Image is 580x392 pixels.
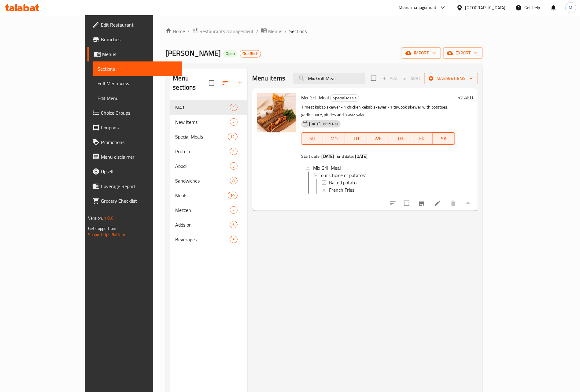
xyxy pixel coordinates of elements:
[230,206,238,214] div: items
[175,104,230,111] span: M41
[101,197,177,205] span: Grocery Checklist
[400,197,413,210] span: Select to update
[307,121,341,127] span: [DATE] 06:15 PM
[301,132,323,145] button: SU
[252,74,286,83] h2: Menu items
[87,194,182,208] a: Grocery Checklist
[367,72,380,85] span: Select section
[230,148,238,155] div: items
[87,150,182,164] a: Menu disclaimer
[101,168,177,175] span: Upsell
[205,76,218,89] span: Select all sections
[101,183,177,190] span: Coverage Report
[330,94,359,102] div: Special Meals
[165,27,483,35] nav: breadcrumb
[175,148,230,155] span: Protein
[285,28,287,35] li: /
[414,134,431,143] span: FR
[101,21,177,28] span: Edit Restaurant
[268,28,282,35] span: Menus
[230,237,237,242] span: 9
[230,162,238,170] div: items
[170,217,247,232] div: Adds on6
[170,100,247,115] div: M414
[414,196,429,211] button: Branch-specific-item
[192,27,254,35] a: Restaurants management
[228,133,238,140] div: items
[199,28,254,35] span: Restaurants management
[93,76,182,91] a: Full Menu View
[101,36,177,43] span: Branches
[170,144,247,159] div: Protein4
[348,134,365,143] span: TU
[175,133,227,140] div: Special Meals
[87,105,182,120] a: Choice Groups
[326,134,343,143] span: MO
[228,192,238,199] div: items
[87,120,182,135] a: Coupons
[345,132,367,145] button: TU
[87,179,182,194] a: Coverage Report
[230,104,238,111] div: items
[101,109,177,116] span: Choice Groups
[175,177,230,184] span: Sandwiches
[170,115,247,129] div: New Items7
[424,73,478,84] button: Manage items
[175,236,230,243] span: Beverages
[170,98,247,249] nav: Menu sections
[230,177,238,184] div: items
[175,206,230,214] div: Mezzeh
[433,132,455,145] button: SA
[104,214,113,222] span: 1.0.0
[434,200,441,207] a: Edit menu item
[301,152,321,160] span: Start date:
[400,74,424,83] span: Select section first
[337,152,354,160] span: End date:
[175,192,227,199] div: Meals
[218,76,233,90] span: Sort sections
[175,221,230,228] div: Adds on
[240,51,261,56] span: GrubTech
[187,28,190,35] li: /
[256,28,258,35] li: /
[313,164,341,172] span: Mix Grill Meal
[230,119,237,125] span: 7
[175,162,230,170] span: Abodi
[98,80,177,87] span: Full Menu View
[88,224,116,232] span: Get support on:
[389,132,411,145] button: TH
[88,214,103,222] span: Version:
[230,222,237,228] span: 6
[331,94,359,102] span: Special Meals
[93,91,182,105] a: Edit Menu
[98,65,177,72] span: Sections
[101,153,177,161] span: Menu disclaimer
[370,134,387,143] span: WE
[101,124,177,131] span: Coupons
[399,4,437,11] div: Menu-management
[230,207,237,213] span: 7
[261,27,282,35] a: Menus
[289,28,307,35] span: Sections
[465,4,506,11] div: [GEOGRAPHIC_DATA]
[223,51,237,56] span: Open
[170,159,247,173] div: Abodi3
[170,203,247,217] div: Mezzeh7
[170,173,247,188] div: Sandwiches8
[429,75,473,82] span: Manage items
[323,132,345,145] button: MO
[301,93,329,102] span: Mix Grill Meal
[98,94,177,102] span: Edit Menu
[355,152,368,160] b: [DATE]
[230,178,237,184] span: 8
[230,105,237,110] span: 4
[321,172,367,179] span: our Choice of potatos"
[322,152,334,160] b: [DATE]
[102,50,177,58] span: Menus
[228,193,237,198] span: 10
[329,186,354,194] span: French Fries
[448,49,478,57] span: export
